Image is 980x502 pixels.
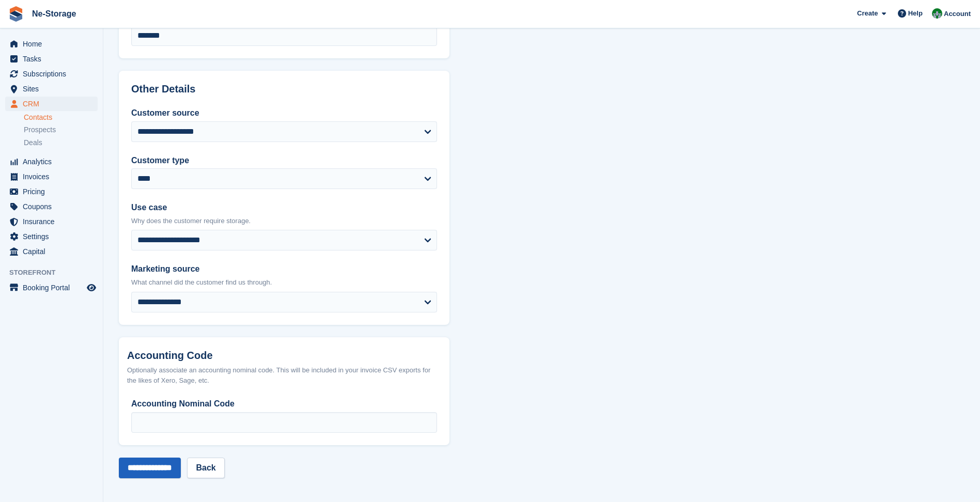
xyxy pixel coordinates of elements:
[24,137,98,148] a: Deals
[23,184,85,199] span: Pricing
[131,107,437,119] label: Customer source
[5,244,98,259] a: menu
[5,229,98,244] a: menu
[131,154,437,167] label: Customer type
[5,199,98,214] a: menu
[85,281,98,294] a: Preview store
[131,216,437,226] p: Why does the customer require storage.
[23,244,85,259] span: Capital
[131,263,437,275] label: Marketing source
[23,37,85,51] span: Home
[23,169,85,184] span: Invoices
[23,82,85,96] span: Sites
[127,350,441,362] h2: Accounting Code
[908,8,923,19] span: Help
[5,82,98,96] a: menu
[23,67,85,81] span: Subscriptions
[5,169,98,184] a: menu
[131,201,437,214] label: Use case
[131,83,437,95] h2: Other Details
[23,199,85,214] span: Coupons
[24,113,98,122] a: Contacts
[5,97,98,111] a: menu
[8,6,24,22] img: stora-icon-8386f47178a22dfd0bd8f6a31ec36ba5ce8667c1dd55bd0f319d3a0aa187defe.svg
[23,154,85,169] span: Analytics
[944,9,971,19] span: Account
[24,125,56,135] span: Prospects
[131,277,437,288] p: What channel did the customer find us through.
[23,214,85,229] span: Insurance
[5,52,98,66] a: menu
[23,52,85,66] span: Tasks
[28,5,80,22] a: Ne-Storage
[5,37,98,51] a: menu
[187,458,224,478] a: Back
[23,280,85,295] span: Booking Portal
[23,229,85,244] span: Settings
[5,67,98,81] a: menu
[127,365,441,385] div: Optionally associate an accounting nominal code. This will be included in your invoice CSV export...
[5,280,98,295] a: menu
[857,8,878,19] span: Create
[5,184,98,199] a: menu
[5,214,98,229] a: menu
[932,8,942,19] img: Charlotte Nesbitt
[9,268,103,278] span: Storefront
[23,97,85,111] span: CRM
[5,154,98,169] a: menu
[24,138,42,148] span: Deals
[24,124,98,135] a: Prospects
[131,398,437,410] label: Accounting Nominal Code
